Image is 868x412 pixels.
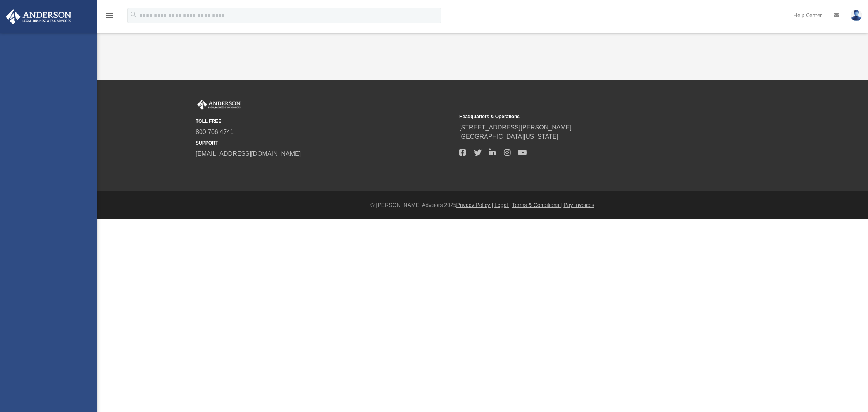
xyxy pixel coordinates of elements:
[512,202,562,208] a: Terms & Conditions |
[459,124,572,131] a: [STREET_ADDRESS][PERSON_NAME]
[459,113,717,120] small: Headquarters & Operations
[97,201,868,209] div: © [PERSON_NAME] Advisors 2025
[563,202,594,208] a: Pay Invoices
[196,129,234,135] a: 800.706.4741
[456,202,493,208] a: Privacy Policy |
[196,150,301,157] a: [EMAIL_ADDRESS][DOMAIN_NAME]
[196,100,242,110] img: Anderson Advisors Platinum Portal
[129,10,138,19] i: search
[105,15,114,20] a: menu
[459,133,558,140] a: [GEOGRAPHIC_DATA][US_STATE]
[105,11,114,20] i: menu
[196,140,454,147] small: SUPPORT
[494,202,511,208] a: Legal |
[3,9,74,24] img: Anderson Advisors Platinum Portal
[851,10,862,21] img: User Pic
[196,118,454,125] small: TOLL FREE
